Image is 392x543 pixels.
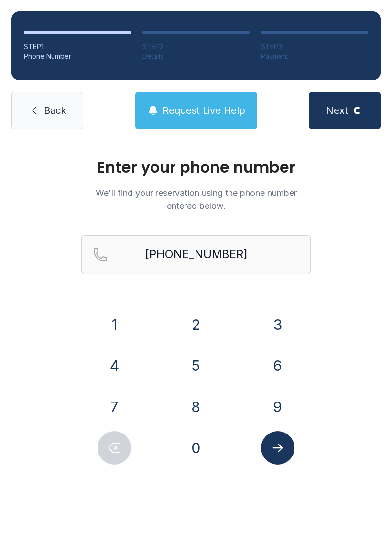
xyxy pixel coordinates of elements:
[261,308,294,341] button: 3
[326,104,348,117] span: Next
[81,186,311,212] p: We'll find your reservation using the phone number entered below.
[261,349,294,382] button: 6
[179,349,213,382] button: 5
[24,52,131,61] div: Phone Number
[179,390,213,424] button: 8
[98,431,131,465] button: Delete number
[98,308,131,341] button: 1
[261,42,368,52] div: STEP 3
[142,42,250,52] div: STEP 2
[179,431,213,465] button: 0
[261,431,294,465] button: Submit lookup form
[179,308,213,341] button: 2
[261,52,368,61] div: Payment
[261,390,294,424] button: 9
[81,235,311,273] input: Reservation phone number
[44,104,66,117] span: Back
[142,52,250,61] div: Details
[81,160,311,175] h1: Enter your phone number
[98,390,131,424] button: 7
[24,42,131,52] div: STEP 1
[98,349,131,382] button: 4
[163,104,245,117] span: Request Live Help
